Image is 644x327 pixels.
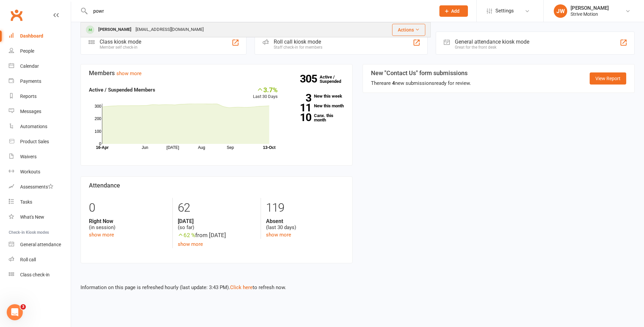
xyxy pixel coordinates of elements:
div: (in session) [89,218,167,231]
a: 10Canx. this month [288,113,344,122]
a: Roll call [9,252,71,267]
span: Settings [495,3,514,18]
div: (last 30 days) [266,218,344,231]
div: [EMAIL_ADDRESS][DOMAIN_NAME] [133,25,206,35]
button: Actions [392,24,425,36]
div: Class check-in [20,272,50,277]
div: from [DATE] [178,231,256,240]
div: Member self check-in [100,45,141,50]
div: Automations [20,124,47,129]
div: Messages [20,109,41,114]
div: Tasks [20,199,32,205]
a: Payments [9,74,71,89]
a: People [9,44,71,59]
strong: 3 [288,93,311,103]
a: 3New this week [288,94,344,98]
a: show more [116,70,142,76]
h3: New "Contact Us" form submissions [371,70,471,76]
strong: 10 [288,112,311,122]
div: 0 [89,198,167,218]
a: Clubworx [8,7,25,23]
button: Add [439,5,468,17]
div: Product Sales [20,139,49,144]
a: show more [266,232,291,238]
div: Waivers [20,154,37,159]
div: Assessments [20,184,53,189]
a: General attendance kiosk mode [9,237,71,252]
a: show more [178,241,203,247]
a: Waivers [9,149,71,164]
div: Class kiosk mode [100,39,141,45]
a: Class kiosk mode [9,267,71,282]
div: Information on this page is refreshed hourly (last update: 3:43 PM). to refresh now. [71,274,644,291]
div: Staff check-in for members [274,45,322,50]
a: Workouts [9,164,71,179]
span: Add [451,8,460,14]
div: Roll call kiosk mode [274,39,322,45]
a: Automations [9,119,71,134]
div: Workouts [20,169,40,174]
div: Dashboard [20,33,43,39]
strong: 305 [300,74,320,84]
div: Strive Motion [571,11,609,17]
div: People [20,48,34,54]
div: General attendance [20,242,61,247]
strong: 4 [392,80,395,86]
a: Tasks [9,195,71,210]
div: 3.7% [253,86,278,93]
strong: [DATE] [178,218,256,224]
strong: Absent [266,218,344,224]
div: 119 [266,198,344,218]
h3: Members [89,70,344,76]
a: Click here [230,284,253,290]
input: Search... [88,6,431,16]
a: show more [89,232,114,238]
a: Messages [9,104,71,119]
a: Assessments [9,179,71,195]
a: 11New this month [288,104,344,108]
strong: 11 [288,103,311,113]
a: Dashboard [9,29,71,44]
iframe: Intercom live chat [7,304,23,320]
a: 305Active / Suspended [320,70,349,89]
a: Reports [9,89,71,104]
div: Last 30 Days [253,86,278,100]
h3: Attendance [89,182,344,189]
div: Reports [20,94,37,99]
div: 62 [178,198,256,218]
div: General attendance kiosk mode [455,39,529,45]
span: 3 [20,304,26,310]
a: Product Sales [9,134,71,149]
div: Payments [20,78,41,84]
div: [PERSON_NAME] [96,25,133,35]
div: [PERSON_NAME] [571,5,609,11]
div: Roll call [20,257,36,262]
span: 62 % [178,232,195,238]
div: There are new submissions ready for review. [371,79,471,87]
a: View Report [590,72,626,85]
div: Calendar [20,63,39,69]
a: Calendar [9,59,71,74]
div: JW [554,4,567,18]
a: What's New [9,210,71,225]
div: Great for the front desk [455,45,529,50]
strong: Right Now [89,218,167,224]
div: (so far) [178,218,256,231]
div: What's New [20,214,44,220]
strong: Active / Suspended Members [89,87,155,93]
